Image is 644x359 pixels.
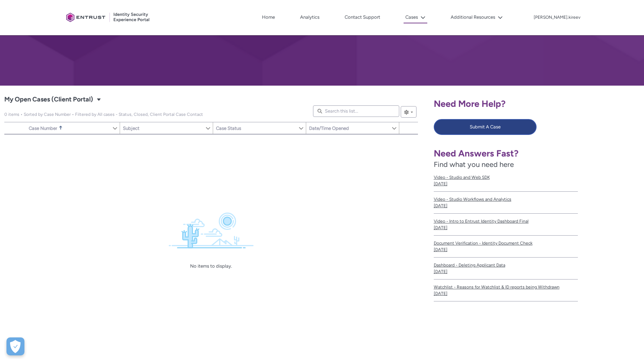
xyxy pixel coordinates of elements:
button: Additional Resources [449,12,505,23]
lightning-formatted-date-time: [DATE] [434,181,447,186]
a: Date/Time Opened [306,122,391,134]
a: Dashboard - Deleting Applicant Data[DATE] [434,258,578,280]
a: Watchlist - Reasons for Watchlist & ID reports being Withdrawn[DATE] [434,280,578,301]
a: Analytics, opens in new tab [298,12,321,23]
button: List View Controls [401,106,417,118]
a: Case Number [26,122,112,134]
div: Cookie Preferences [6,337,24,355]
span: Watchlist - Reasons for Watchlist & ID reports being Withdrawn [434,284,578,290]
span: Find what you need here [434,160,514,169]
span: Dashboard - Deleting Applicant Data [434,262,578,268]
button: Open Preferences [6,337,24,355]
a: Subject [120,122,205,134]
lightning-formatted-date-time: [DATE] [434,247,447,252]
button: Cases [404,12,427,23]
a: Home [260,12,277,23]
a: Contact Support [343,12,382,23]
table: My Open Cases (Client Portal) [4,134,418,135]
lightning-formatted-date-time: [DATE] [434,225,447,230]
lightning-formatted-date-time: [DATE] [434,203,447,208]
button: Submit A Case [434,119,537,135]
a: Video - Intro to Entrust Identity Dashboard Final[DATE] [434,214,578,236]
div: My Open Cases (Client Portal)|Cases|List View [4,88,418,338]
span: My Open Cases (Client Portal) [4,112,203,117]
span: Video - Studio Workflows and Analytics [434,196,578,203]
a: Video - Studio and Web SDK[DATE] [434,170,578,192]
span: Video - Studio and Web SDK [434,174,578,181]
a: Video - Studio Workflows and Analytics[DATE] [434,192,578,214]
span: No items to display. [190,263,232,269]
p: [PERSON_NAME].kireev [534,15,580,20]
lightning-formatted-date-time: [DATE] [434,269,447,274]
h1: Need Answers Fast? [434,148,578,159]
span: Case Number [29,126,57,131]
span: My Open Cases (Client Portal) [4,94,93,105]
span: Need More Help? [434,98,506,109]
button: Select a List View: Cases [95,95,103,104]
lightning-formatted-date-time: [DATE] [434,291,447,296]
input: Search this list... [313,105,399,117]
span: Video - Intro to Entrust Identity Dashboard Final [434,218,578,224]
a: Case Status [213,122,298,134]
button: User Profile vladimir.kireev [533,13,581,21]
span: Document Verification - Identity Document Check [434,240,578,246]
a: Document Verification - Identity Document Check[DATE] [434,236,578,258]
